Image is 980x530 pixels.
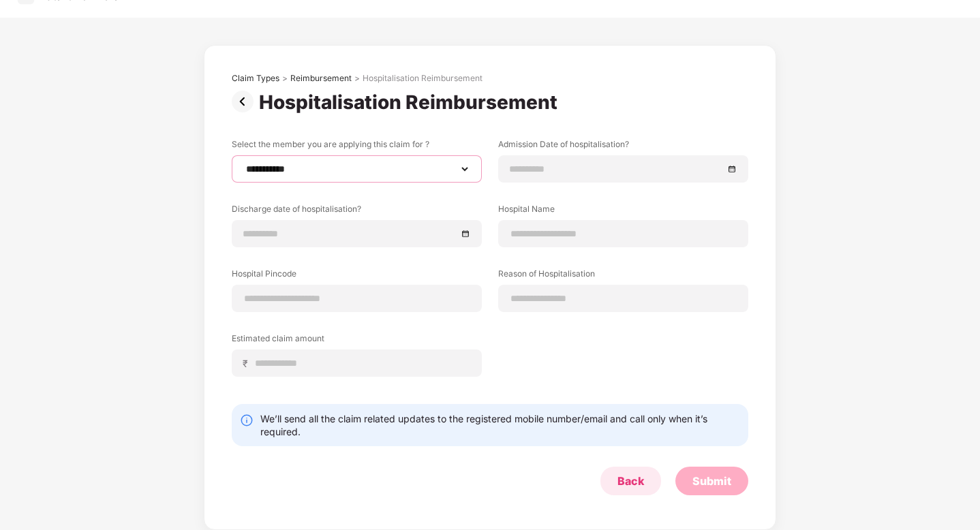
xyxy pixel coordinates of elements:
div: Hospitalisation Reimbursement [363,73,483,84]
span: ₹ [243,357,254,370]
img: svg+xml;base64,PHN2ZyBpZD0iUHJldi0zMngzMiIgeG1sbnM9Imh0dHA6Ly93d3cudzMub3JnLzIwMDAvc3ZnIiB3aWR0aD... [232,91,259,112]
label: Reason of Hospitalisation [498,268,748,285]
div: Reimbursement [290,73,352,84]
label: Select the member you are applying this claim for ? [232,138,482,155]
div: We’ll send all the claim related updates to the registered mobile number/email and call only when... [260,412,740,438]
div: > [354,73,360,84]
div: Claim Types [232,73,279,84]
img: svg+xml;base64,PHN2ZyBpZD0iSW5mby0yMHgyMCIgeG1sbnM9Imh0dHA6Ly93d3cudzMub3JnLzIwMDAvc3ZnIiB3aWR0aD... [240,414,254,427]
div: > [282,73,288,84]
label: Hospital Pincode [232,268,482,285]
label: Admission Date of hospitalisation? [498,138,748,155]
label: Estimated claim amount [232,332,482,349]
div: Submit [692,473,731,488]
label: Hospital Name [498,203,748,220]
label: Discharge date of hospitalisation? [232,203,482,220]
div: Back [617,473,644,488]
div: Hospitalisation Reimbursement [259,91,563,114]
